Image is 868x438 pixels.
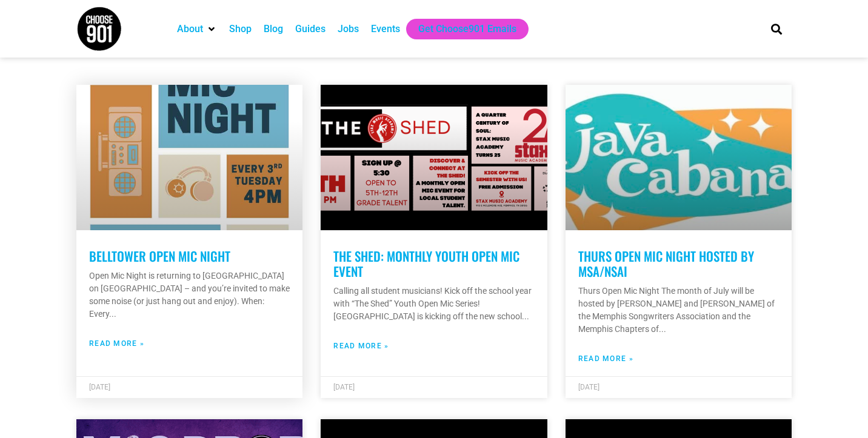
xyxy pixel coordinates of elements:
[333,340,389,351] a: Read more about The Shed: Monthly Youth Open Mic Event
[264,22,283,36] a: Blog
[333,383,355,391] span: [DATE]
[767,19,787,39] div: Search
[89,383,110,391] span: [DATE]
[338,22,359,36] a: Jobs
[578,383,599,391] span: [DATE]
[578,285,779,336] p: Thurs Open Mic Night The month of July will be hosted by [PERSON_NAME] and [PERSON_NAME] of the M...
[578,247,754,280] a: Thurs Open Mic Night hosted by MSA/NSAI
[371,22,400,36] a: Events
[89,338,144,349] a: Read more about Belltower Open Mic Night
[171,19,223,39] div: About
[566,85,792,230] a: Logo with the text "Java Cabana" in white stylized font on a teal shape, sculpted to stretch over...
[171,19,750,39] nav: Main nav
[333,285,534,323] p: Calling all student musicians! Kick off the school year with “The Shed” Youth Open Mic Series! [G...
[321,85,547,230] a: Promotional flyer for Stax Music Academy’s 25th anniversary Monthly Event, "The Shed" Youth Open ...
[89,270,290,320] p: Open Mic Night is returning to [GEOGRAPHIC_DATA] on [GEOGRAPHIC_DATA] – and you’re invited to mak...
[177,22,203,36] a: About
[229,22,252,36] a: Shop
[418,22,516,36] a: Get Choose901 Emails
[333,247,519,280] a: The Shed: Monthly Youth Open Mic Event
[89,247,230,265] a: Belltower Open Mic Night
[295,22,326,36] a: Guides
[578,353,633,364] a: Read more about Thurs Open Mic Night hosted by MSA/NSAI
